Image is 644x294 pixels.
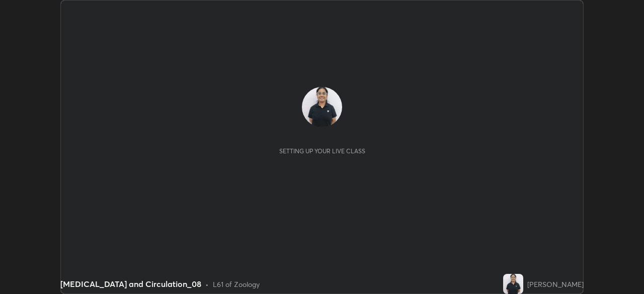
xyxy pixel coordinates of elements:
div: Setting up your live class [279,147,365,155]
img: 11fab85790fd4180b5252a2817086426.jpg [503,274,523,294]
div: L61 of Zoology [213,279,260,289]
div: • [205,279,209,289]
img: 11fab85790fd4180b5252a2817086426.jpg [302,87,342,127]
div: [MEDICAL_DATA] and Circulation_08 [60,278,201,290]
div: [PERSON_NAME] [527,279,584,289]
